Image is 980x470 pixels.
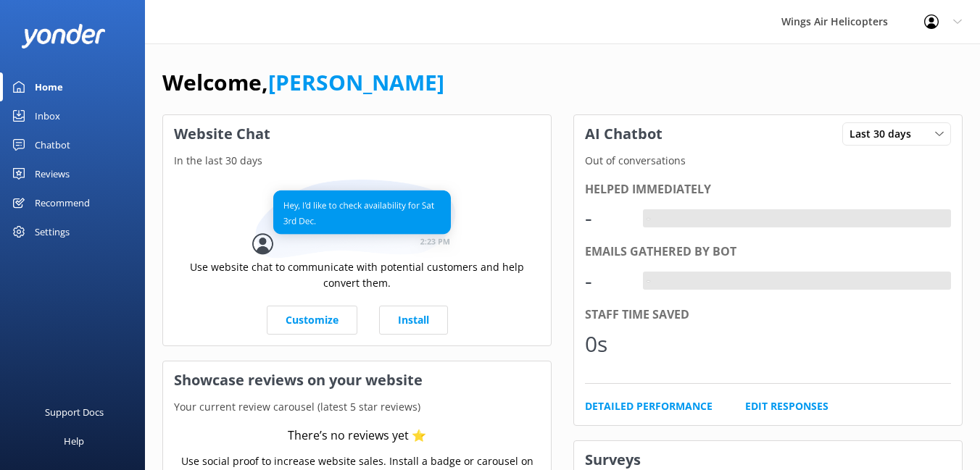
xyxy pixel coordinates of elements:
[585,306,951,324] div: Staff time saved
[574,153,962,169] p: Out of conversations
[64,427,84,456] div: Help
[163,361,551,399] h3: Showcase reviews on your website
[35,101,60,130] div: Inbox
[850,126,920,142] span: Last 30 days
[585,201,628,235] div: -
[22,24,105,48] img: yonder-white-logo.png
[379,306,448,335] a: Install
[163,399,551,415] p: Your current review carousel (latest 5 star reviews)
[163,153,551,169] p: In the last 30 days
[574,115,673,153] h3: AI Chatbot
[35,159,70,188] div: Reviews
[163,115,551,153] h3: Website Chat
[643,272,654,290] div: -
[35,217,70,246] div: Settings
[585,327,628,361] div: 0s
[252,180,462,259] img: conversation...
[162,65,444,100] h1: Welcome,
[585,243,951,261] div: Emails gathered by bot
[267,306,357,335] a: Customize
[45,398,104,427] div: Support Docs
[268,67,444,97] a: [PERSON_NAME]
[585,398,713,414] a: Detailed Performance
[35,130,70,159] div: Chatbot
[35,188,90,217] div: Recommend
[745,398,829,414] a: Edit Responses
[35,72,63,101] div: Home
[585,264,628,298] div: -
[288,427,426,445] div: There’s no reviews yet ⭐
[585,180,951,199] div: Helped immediately
[174,259,540,292] p: Use website chat to communicate with potential customers and help convert them.
[643,209,654,228] div: -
